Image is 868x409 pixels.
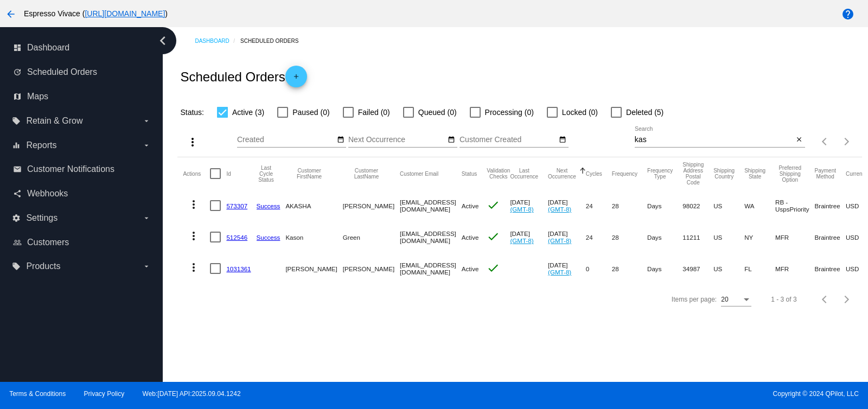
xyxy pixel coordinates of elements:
a: Privacy Policy [84,390,125,398]
span: Dashboard [27,43,69,53]
a: Success [257,202,280,209]
mat-cell: 98022 [682,190,713,221]
i: local_offer [12,262,21,271]
i: equalizer [12,141,21,150]
mat-cell: AKASHA [285,190,342,221]
mat-cell: [EMAIL_ADDRESS][DOMAIN_NAME] [400,221,462,253]
span: Failed (0) [358,106,390,119]
mat-select: Items per page: [721,296,751,304]
mat-icon: check [487,261,500,274]
span: Active [462,202,479,209]
button: Change sorting for FrequencyType [647,168,673,180]
button: Next page [836,289,858,310]
button: Clear [794,135,805,146]
span: Paused (0) [292,106,329,119]
span: Active (3) [232,106,264,119]
mat-header-cell: Actions [183,157,210,190]
mat-cell: [EMAIL_ADDRESS][DOMAIN_NAME] [400,253,462,284]
mat-cell: [DATE] [548,190,586,221]
mat-cell: Days [647,221,682,253]
button: Change sorting for PaymentMethod.Type [815,168,836,180]
span: Webhooks [27,189,68,199]
mat-cell: 28 [612,221,647,253]
mat-cell: MFR [775,221,814,253]
mat-cell: [DATE] [548,253,586,284]
a: Scheduled Orders [240,33,308,49]
mat-cell: 24 [586,221,612,253]
button: Change sorting for Cycles [586,170,602,177]
mat-cell: NY [744,221,775,253]
input: Search [635,136,794,144]
i: map [13,92,22,101]
mat-cell: US [713,253,744,284]
mat-cell: Braintree [815,253,846,284]
mat-cell: WA [744,190,775,221]
button: Change sorting for ShippingPostcode [682,162,704,186]
mat-cell: FL [744,253,775,284]
mat-cell: US [713,190,744,221]
mat-cell: Days [647,253,682,284]
a: email Customer Notifications [13,161,151,178]
mat-icon: more_vert [187,198,200,211]
a: 512546 [226,234,247,241]
mat-icon: date_range [559,136,566,144]
mat-cell: [PERSON_NAME] [285,253,342,284]
mat-cell: Green [343,221,400,253]
button: Next page [836,131,858,152]
mat-cell: MFR [775,253,814,284]
i: arrow_drop_down [142,117,151,125]
mat-cell: 24 [586,190,612,221]
i: arrow_drop_down [142,262,151,271]
mat-icon: help [841,8,854,21]
span: Processing (0) [485,106,534,119]
span: Customer Notifications [27,164,114,174]
a: [URL][DOMAIN_NAME] [85,9,165,18]
a: 1031361 [226,265,251,272]
button: Change sorting for CurrencyIso [846,170,868,177]
mat-cell: 0 [586,253,612,284]
a: Web:[DATE] API:2025.09.04.1242 [143,390,241,398]
a: Dashboard [195,33,240,49]
mat-cell: [DATE] [510,190,548,221]
mat-cell: [DATE] [548,221,586,253]
mat-header-cell: Validation Checks [487,157,510,190]
i: local_offer [12,117,21,125]
a: (GMT-8) [548,206,571,213]
a: Success [257,234,280,241]
a: Terms & Conditions [9,390,66,398]
button: Change sorting for CustomerFirstName [285,168,333,180]
mat-cell: Days [647,190,682,221]
a: (GMT-8) [548,269,571,276]
i: update [13,68,22,76]
mat-icon: more_vert [187,261,200,274]
button: Change sorting for Status [462,170,477,177]
a: share Webhooks [13,185,151,202]
span: Customers [27,238,69,247]
a: update Scheduled Orders [13,63,151,81]
span: Scheduled Orders [27,67,97,77]
mat-cell: 11211 [682,221,713,253]
i: email [13,165,22,174]
mat-icon: date_range [448,136,455,144]
span: Products [26,261,60,271]
i: settings [12,214,21,222]
mat-icon: add [290,73,303,86]
input: Customer Created [459,136,557,144]
mat-cell: 34987 [682,253,713,284]
a: (GMT-8) [548,237,571,244]
span: Active [462,265,479,272]
a: map Maps [13,88,151,105]
button: Change sorting for ShippingCountry [713,168,735,180]
a: (GMT-8) [510,206,533,213]
button: Change sorting for LastProcessingCycleId [257,165,276,183]
i: share [13,189,22,198]
button: Change sorting for PreferredShippingOption [775,165,805,183]
i: chevron_left [154,32,171,49]
button: Change sorting for NextOccurrenceUtc [548,168,576,180]
span: Maps [27,92,48,101]
mat-icon: date_range [337,136,344,144]
a: dashboard Dashboard [13,39,151,56]
mat-cell: [PERSON_NAME] [343,253,400,284]
mat-cell: RB - UspsPriority [775,190,814,221]
button: Previous page [814,289,836,310]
